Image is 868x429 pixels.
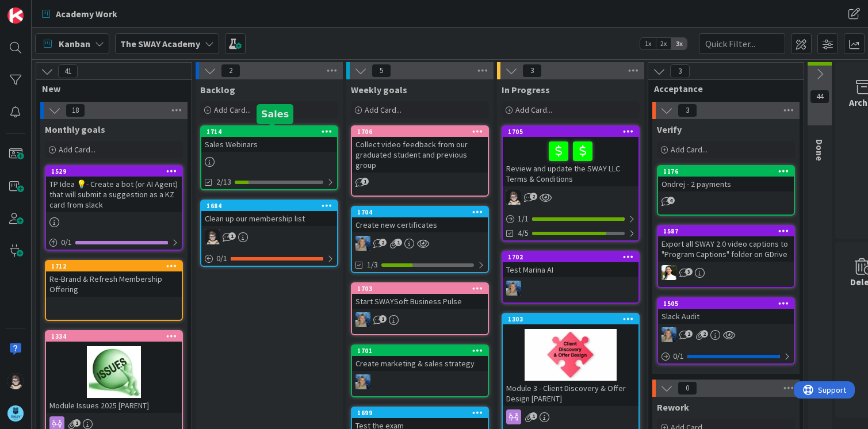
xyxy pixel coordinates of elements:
[367,259,378,271] span: 1/3
[503,262,638,277] div: Test Marina AI
[46,261,182,297] div: 1712Re-Brand & Refresh Membership Offering
[678,104,697,117] span: 3
[365,105,402,115] span: Add Card...
[7,7,24,24] img: Visit kanbanzone.com
[352,346,488,356] div: 1701
[200,200,338,267] a: 1684Clean up our membership listTP0/1
[355,312,370,327] img: MA
[503,190,638,205] div: TP
[46,235,182,250] div: 0/1
[56,7,117,21] span: Academy Work
[657,124,682,135] span: Verify
[658,309,794,324] div: Slack Audit
[658,226,794,236] div: 1587
[59,144,95,155] span: Add Card...
[663,227,794,235] div: 1587
[216,252,227,265] span: 0 / 1
[701,330,708,338] span: 2
[51,262,182,270] div: 1712
[46,166,182,212] div: 1529TP Idea 💡- Create a bot (or AI Agent) that will submit a suggestion as a KZ card from slack
[678,381,697,395] span: 0
[216,176,231,188] span: 2/13
[656,38,671,49] span: 2x
[657,165,795,216] a: 1176Ondrej - 2 payments
[663,167,794,175] div: 1176
[120,38,200,49] b: The SWAY Academy
[522,64,542,78] span: 3
[46,398,182,413] div: Module Issues 2025 [PARENT]
[502,84,550,95] span: In Progress
[66,104,85,117] span: 18
[352,127,488,173] div: 1706Collect video feedback from our graduated student and previous group
[503,252,638,262] div: 1702
[357,285,488,293] div: 1703
[657,297,795,365] a: 1505Slack AuditMA0/1
[51,332,182,340] div: 1334
[699,33,785,54] input: Quick Filter...
[45,124,105,135] span: Monthly goals
[42,83,177,94] span: New
[201,251,337,266] div: 0/1
[352,207,488,232] div: 1704Create new certificates
[506,281,521,296] img: MA
[658,177,794,191] div: Ondrej - 2 payments
[221,64,240,78] span: 2
[658,327,794,342] div: MA
[503,212,638,226] div: 1/1
[671,38,687,49] span: 3x
[46,331,182,413] div: 1334Module Issues 2025 [PARENT]
[351,344,489,397] a: 1701Create marketing & sales strategyMA
[201,127,337,137] div: 1714
[352,356,488,371] div: Create marketing & sales strategy
[503,137,638,186] div: Review and update the SWAY LLC Terms & Conditions
[515,105,552,115] span: Add Card...
[372,64,391,78] span: 5
[351,282,489,335] a: 1703Start SWAYSoft Business PulseMA
[506,190,521,205] img: TP
[352,284,488,309] div: 1703Start SWAYSoft Business Pulse
[395,239,402,246] span: 1
[663,300,794,308] div: 1505
[59,37,90,51] span: Kanban
[352,346,488,371] div: 1701Create marketing & sales strategy
[46,271,182,297] div: Re-Brand & Refresh Membership Offering
[355,374,370,389] img: MA
[201,127,337,152] div: 1714Sales Webinars
[7,373,24,389] img: TP
[352,236,488,251] div: MA
[7,405,24,422] img: avatar
[657,225,795,288] a: 1587Export all SWAY 2.0 video captions to "Program Captions" folder on GDriveAK
[201,201,337,226] div: 1684Clean up our membership list
[214,105,251,115] span: Add Card...
[352,312,488,327] div: MA
[200,84,235,95] span: Backlog
[667,197,675,204] span: 4
[200,125,338,190] a: 1714Sales Webinars2/13
[503,314,638,324] div: 1303
[503,127,638,186] div: 1705Review and update the SWAY LLC Terms & Conditions
[352,207,488,217] div: 1704
[352,284,488,294] div: 1703
[351,206,489,273] a: 1704Create new certificatesMA1/3
[502,125,640,242] a: 1705Review and update the SWAY LLC Terms & ConditionsTP1/14/5
[45,165,183,251] a: 1529TP Idea 💡- Create a bot (or AI Agent) that will submit a suggestion as a KZ card from slack0/1
[351,84,407,95] span: Weekly goals
[673,350,684,362] span: 0 / 1
[46,177,182,212] div: TP Idea 💡- Create a bot (or AI Agent) that will submit a suggestion as a KZ card from slack
[658,166,794,191] div: 1176Ondrej - 2 payments
[361,178,369,185] span: 1
[205,229,220,244] img: TP
[658,166,794,177] div: 1176
[357,409,488,417] div: 1699
[357,208,488,216] div: 1704
[502,251,640,304] a: 1702Test Marina AIMA
[508,315,638,323] div: 1303
[207,202,337,210] div: 1684
[352,374,488,389] div: MA
[207,128,337,136] div: 1714
[685,330,693,338] span: 2
[530,193,537,200] span: 2
[357,128,488,136] div: 1706
[228,232,236,240] span: 1
[24,2,52,16] span: Support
